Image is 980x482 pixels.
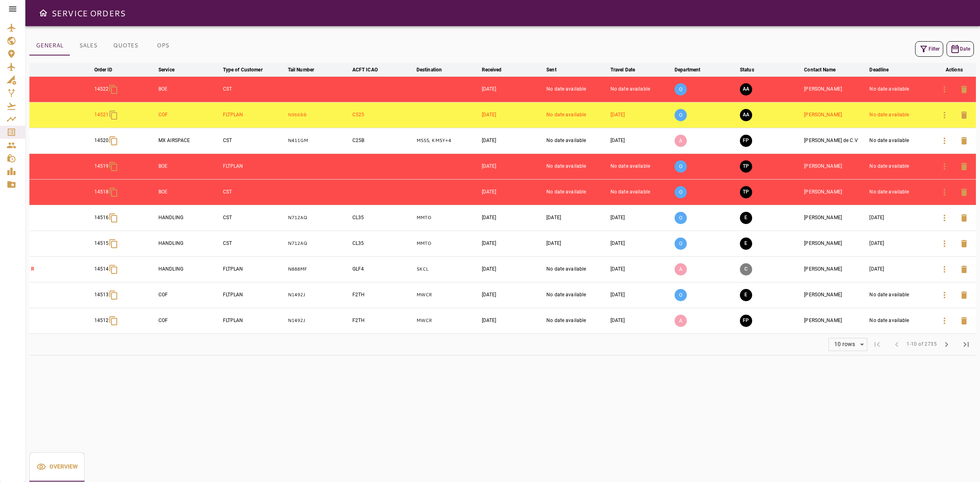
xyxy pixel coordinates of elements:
td: [DATE] [480,153,545,179]
td: CST [221,231,286,256]
p: MMTO [416,240,479,247]
td: BOE [157,76,221,102]
div: Department [675,65,700,75]
div: 10 rows [829,338,867,351]
p: A [675,263,687,275]
button: Date [947,41,974,57]
td: [PERSON_NAME] [802,231,868,256]
p: O [675,83,687,96]
td: [PERSON_NAME] [802,179,868,205]
span: 1-10 of 2735 [906,340,937,349]
td: No date available [545,179,609,205]
td: No date available [609,179,673,205]
td: [DATE] [480,128,545,153]
td: No date available [609,153,673,179]
div: Received [482,65,502,75]
td: [DATE] [609,256,673,282]
td: [DATE] [480,308,545,333]
span: Service [158,65,185,75]
td: No date available [868,76,932,102]
span: Previous Page [887,335,906,354]
button: Delete [954,80,974,99]
td: CL35 [351,205,415,231]
td: [PERSON_NAME] de C.V [802,128,868,153]
p: O [675,212,687,224]
button: Overview [29,452,85,482]
td: MX AIRSPACE [157,128,221,153]
div: basic tabs example [29,36,181,56]
div: 10 rows [832,341,857,348]
div: Travel Date [610,65,635,75]
td: [DATE] [480,102,545,128]
span: Destination [416,65,452,75]
td: No date available [609,76,673,102]
td: No date available [545,308,609,333]
span: Next Page [937,335,956,354]
span: Department [675,65,711,75]
button: Delete [954,105,974,125]
td: [PERSON_NAME] [802,102,868,128]
td: BOE [157,179,221,205]
td: No date available [868,102,932,128]
button: Delete [954,285,974,305]
button: FINAL PREPARATION [740,315,752,327]
button: Details [935,131,954,151]
div: Order ID [94,65,113,75]
div: Deadline [869,65,889,75]
td: CST [221,76,286,102]
td: FLTPLAN [221,308,286,333]
td: [PERSON_NAME] [802,282,868,308]
p: 14522 [94,86,109,93]
p: 14515 [94,240,109,247]
p: 14521 [94,111,109,118]
span: Tail Number [288,65,325,75]
td: No date available [868,153,932,179]
span: Deadline [869,65,899,75]
p: N1492J [288,291,349,298]
td: No date available [868,179,932,205]
td: [PERSON_NAME] [802,205,868,231]
h6: SERVICE ORDERS [51,7,125,20]
td: No date available [545,128,609,153]
button: EXECUTION [740,212,752,224]
td: COF [157,102,221,128]
td: C525 [351,102,415,128]
td: FLTPLAN [221,256,286,282]
td: No date available [868,282,932,308]
p: O [675,109,687,121]
p: MMTO [416,214,479,221]
td: [DATE] [609,282,673,308]
div: Type of Customer [223,65,263,75]
p: O [675,186,687,198]
div: Status [740,65,754,75]
p: MSSS, KMSY, MSSS, KMSY, MSSS, KMSY [416,137,479,144]
button: Details [935,105,954,125]
td: GLF4 [351,256,415,282]
td: No date available [545,76,609,102]
td: [DATE] [480,231,545,256]
button: EXECUTION [740,238,752,250]
button: Details [935,182,954,202]
td: HANDLING [157,231,221,256]
button: GENERAL [29,36,70,56]
td: No date available [545,102,609,128]
button: TRIP PREPARATION [740,186,752,198]
button: Details [935,285,954,305]
p: A [675,135,687,147]
p: R [31,266,91,273]
span: Received [482,65,512,75]
div: Tail Number [288,65,314,75]
td: [DATE] [480,179,545,205]
p: N712AQ [288,214,349,221]
td: FLTPLAN [221,102,286,128]
button: SALES [70,36,107,56]
td: No date available [868,308,932,333]
p: MWCR [416,317,479,324]
p: 14512 [94,317,109,324]
span: ACFT ICAO [352,65,388,75]
div: Contact Name [804,65,835,75]
button: Details [935,260,954,279]
td: [PERSON_NAME] [802,308,868,333]
p: O [675,160,687,173]
button: TRIP PREPARATION [740,160,752,173]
